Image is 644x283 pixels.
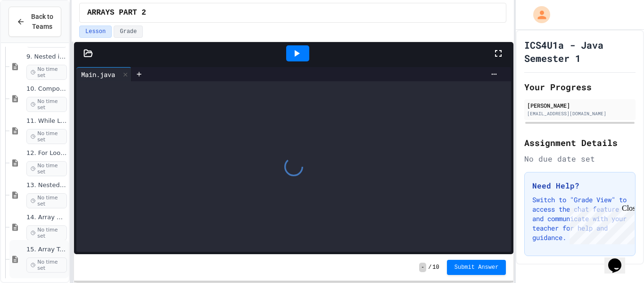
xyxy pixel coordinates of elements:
span: - [419,263,426,272]
span: No time set [26,257,67,273]
span: No time set [26,129,67,144]
div: My Account [523,4,553,26]
span: / [428,264,431,271]
button: Submit Answer [447,260,506,275]
span: Back to Teams [31,12,53,32]
p: Switch to "Grade View" to access the chat feature and communicate with your teacher for help and ... [532,195,627,242]
span: 10. Compound Boolean Expressions [26,85,67,93]
span: No time set [26,193,67,208]
span: Submit Answer [454,264,499,271]
div: [EMAIL_ADDRESS][DOMAIN_NAME] [527,110,633,117]
div: Main.java [76,69,120,79]
h2: Assignment Details [524,136,636,149]
span: No time set [26,65,67,80]
iframe: chat widget [604,245,635,274]
h3: Need Help? [532,180,627,191]
button: Lesson [79,26,112,38]
span: 14. Array Creation and Access [26,214,67,222]
span: No time set [26,161,67,176]
span: 10 [432,264,439,271]
div: No due date set [524,153,636,164]
span: No time set [26,97,67,112]
h2: Your Progress [524,80,636,94]
span: 11. While Loops [26,117,67,125]
h1: ICS4U1a - Java Semester 1 [524,38,636,65]
span: No time set [26,225,67,240]
button: Back to Teams [8,7,61,37]
span: 15. Array Traversals [26,246,67,254]
span: 13. Nested Iteration [26,181,67,189]
span: 9. Nested if Statements [26,53,67,61]
span: ARRAYS PART 2 [87,7,146,18]
div: [PERSON_NAME] [527,101,633,110]
span: 12. For Loops [26,149,67,157]
button: Grade [114,26,143,38]
div: Main.java [76,67,132,81]
div: Chat with us now!Close [4,4,65,60]
iframe: chat widget [566,204,635,244]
